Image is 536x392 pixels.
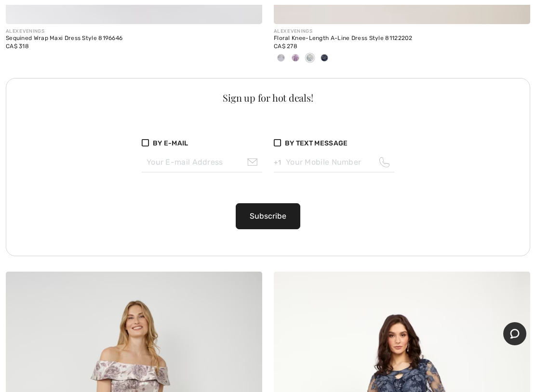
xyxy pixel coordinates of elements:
button: Subscribe [236,203,300,229]
img: check [142,139,149,146]
span: CA$ 318 [6,43,29,50]
div: Orchid [288,51,303,66]
div: Navy [317,51,332,66]
img: check [274,139,281,146]
div: Floral Knee-Length A-Line Dress Style 81122202 [274,35,530,42]
input: Your Mobile Number [274,152,394,172]
input: Your E-mail Address [142,152,262,172]
div: ALEX EVENINGS [274,28,530,35]
div: Ice Sage [303,51,317,66]
div: Dove [274,51,288,66]
span: By E-mail [153,138,188,148]
div: Sequined Wrap Maxi Dress Style 8196646 [6,35,262,42]
span: CA$ 278 [274,43,297,50]
iframe: Opens a widget where you can chat to one of our agents [503,322,526,346]
div: ALEX EVENINGS [6,28,262,35]
div: Sign up for hot deals! [17,93,520,103]
span: By Text Message [285,138,348,148]
span: +1 [274,157,281,168]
